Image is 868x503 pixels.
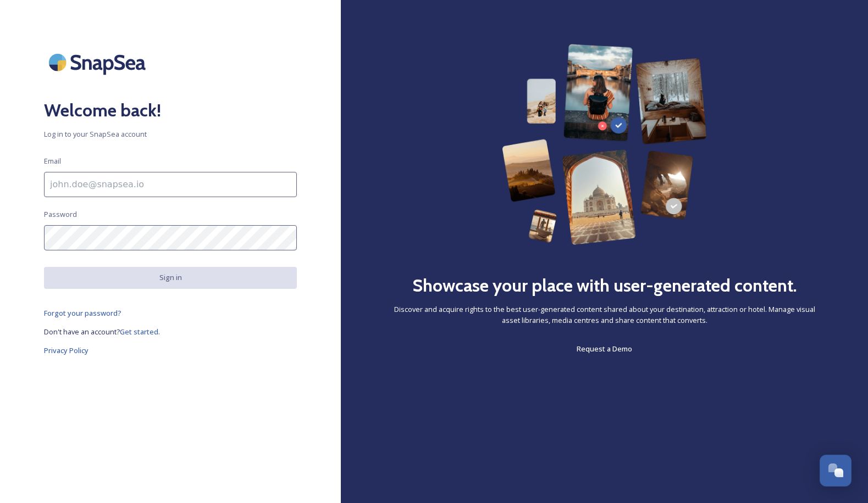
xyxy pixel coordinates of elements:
[44,156,61,166] span: Email
[820,455,852,487] button: Open Chat
[44,325,297,338] a: Don't have an account?Get started.
[44,308,121,318] span: Forgot your password?
[44,44,154,81] img: SnapSea Logo
[44,97,297,124] h2: Welcome back!
[385,304,824,325] span: Discover and acquire rights to the best user-generated content shared about your destination, att...
[44,209,77,220] span: Password
[44,267,297,288] button: Sign in
[44,327,120,337] span: Don't have an account?
[502,44,707,245] img: 63b42ca75bacad526042e722_Group%20154-p-800.png
[44,172,297,197] input: john.doe@snapsea.io
[412,272,797,299] h2: Showcase your place with user-generated content.
[577,342,632,355] a: Request a Demo
[577,344,632,354] span: Request a Demo
[120,327,160,337] span: Get started.
[44,306,297,320] a: Forgot your password?
[44,129,297,139] span: Log in to your SnapSea account
[44,345,89,355] span: Privacy Policy
[44,344,297,357] a: Privacy Policy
